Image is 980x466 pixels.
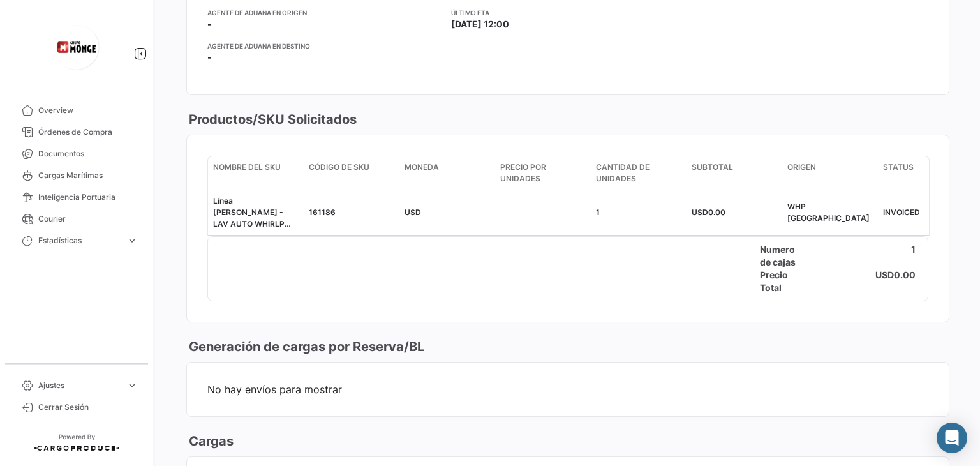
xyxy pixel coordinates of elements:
span: - [207,18,212,31]
span: [DATE] 12:00 [451,18,509,31]
h4: 1 [911,243,916,269]
h3: Generación de cargas por Reserva/BL [186,338,424,356]
a: Órdenes de Compra [10,121,143,143]
span: USD [692,207,708,217]
span: Inteligencia Portuaria [38,192,138,203]
a: Inteligencia Portuaria [10,186,143,208]
h4: USD [875,269,894,282]
span: Overview [38,105,138,116]
span: Estadísticas [38,235,121,246]
span: Precio por Unidades [500,162,586,184]
span: - [207,51,212,64]
div: Abrir Intercom Messenger [937,423,967,453]
app-card-info-title: Agente de Aduana en Destino [207,41,441,51]
app-card-info-title: Último ETA [451,8,685,18]
span: USD [405,207,421,217]
datatable-header-cell: Código de SKU [304,156,399,190]
span: WHP [GEOGRAPHIC_DATA] [787,202,870,223]
span: ORIGEN [787,162,816,173]
img: logo-grupo-monge+(2).png [45,15,108,79]
span: INVOICED [883,207,920,217]
div: 1 [596,207,681,218]
span: expand_more [126,380,138,391]
span: Ajustes [38,380,121,391]
a: Courier [10,208,143,230]
h3: Cargas [186,432,234,450]
a: Documentos [10,143,143,165]
span: 0.00 [708,207,725,217]
span: STATUS [883,162,914,173]
span: 161186 [309,207,336,217]
span: Órdenes de Compra [38,126,138,138]
span: expand_more [126,235,138,246]
span: Nombre del SKU [213,162,281,173]
a: Overview [10,100,143,121]
span: Línea [PERSON_NAME] - LAV AUTO WHIRLP WWI12AWHLS 12KG BLC [213,196,291,252]
span: Moneda [405,162,439,173]
span: Cantidad de Unidades [596,162,681,184]
a: Cargas Marítimas [10,165,143,186]
span: Documentos [38,148,138,160]
datatable-header-cell: Nombre del SKU [208,156,304,190]
span: No hay envíos para mostrar [207,383,928,396]
h3: Productos/SKU Solicitados [186,110,357,128]
span: Courier [38,213,138,225]
span: Cerrar Sesión [38,402,138,413]
app-card-info-title: Agente de Aduana en Origen [207,8,441,18]
span: Subtotal [692,162,733,173]
datatable-header-cell: Moneda [399,156,495,190]
span: Cargas Marítimas [38,170,138,181]
span: Código de SKU [309,162,369,173]
h4: Numero de cajas [760,243,808,269]
h4: Precio Total [760,269,808,294]
h4: 0.00 [894,269,916,282]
